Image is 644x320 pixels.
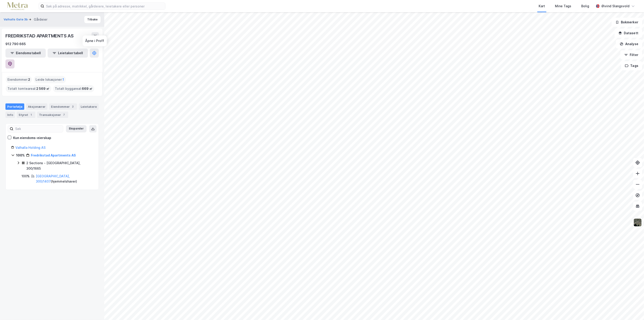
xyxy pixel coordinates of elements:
img: metra-logo.256734c3b2bbffee19d4.png [7,2,28,10]
div: Kun eiendoms-eierskap [13,135,51,141]
div: Transaksjoner [37,112,68,118]
div: 912 790 665 [5,41,26,47]
input: Søk [13,125,63,132]
button: Bokmerker [612,18,642,27]
div: Styret [17,112,35,118]
button: Tilbake [84,16,101,23]
div: Mine Tags [555,3,571,9]
a: Valhalla Holding AS [15,146,46,149]
div: Bolig [581,3,589,9]
div: 100% [16,153,25,158]
input: Søk på adresse, matrikkel, gårdeiere, leietakere eller personer [44,3,165,10]
button: Analyse [616,39,642,49]
div: Portefølje [5,103,24,110]
div: Totalt byggareal : [53,85,94,92]
div: 100% [22,173,30,179]
div: Kontrollprogram for chat [621,298,644,320]
button: Ekspander [66,125,87,132]
button: Valhalls Gate 3b [4,17,29,22]
div: Eiendommer [49,103,77,110]
div: Leide lokasjoner : [34,76,66,83]
button: Datasett [615,29,642,38]
span: 669 ㎡ [82,86,92,91]
div: Aksjonærer [26,103,47,110]
button: Tags [621,61,642,70]
span: 2 [28,77,30,82]
button: Filter [620,50,642,59]
div: Info [5,112,15,118]
div: Gårdeier [34,17,47,22]
div: ( hjemmelshaver ) [36,173,93,184]
div: Eiendommer : [6,76,32,83]
button: Leietakertabell [48,49,88,58]
a: Fredrikstad Apartments AS [31,153,76,157]
div: 2 [71,104,75,109]
div: Totalt tomteareal : [6,85,51,92]
div: Øivind Slangsvold [601,3,629,9]
div: 7 [62,112,66,117]
img: 9k= [633,218,642,227]
div: 2 Sections - [GEOGRAPHIC_DATA], 300/1665 [26,160,93,171]
div: Leietakere [79,103,99,110]
a: [GEOGRAPHIC_DATA], 300/1407 [36,174,70,183]
div: FREDRIKSTAD APARTMENTS AS [5,32,75,39]
iframe: Chat Widget [621,298,644,320]
div: 1 [29,112,34,117]
span: 1 [63,77,64,82]
button: Eiendomstabell [5,49,46,58]
span: 2 569 ㎡ [36,86,49,91]
div: Kart [539,3,545,9]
